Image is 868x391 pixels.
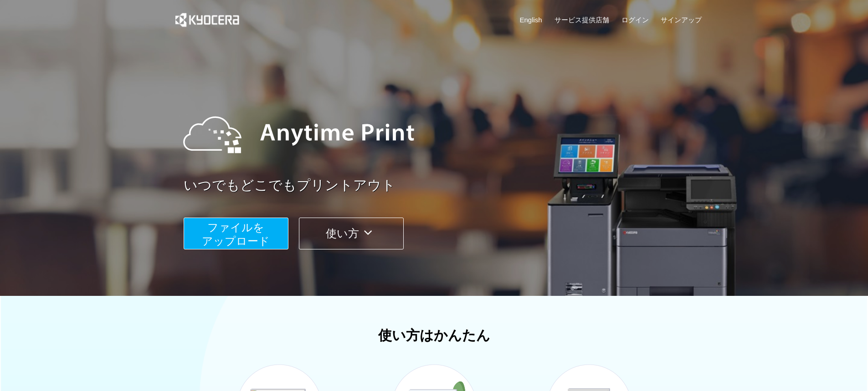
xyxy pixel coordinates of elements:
a: サインアップ [661,15,702,25]
a: サービス提供店舗 [555,15,609,25]
span: ファイルを ​​アップロード [202,221,270,247]
button: ファイルを​​アップロード [184,218,288,249]
a: いつでもどこでもプリントアウト [184,176,708,195]
a: ログイン [621,15,649,25]
a: English [520,15,542,25]
button: 使い方 [299,218,404,249]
